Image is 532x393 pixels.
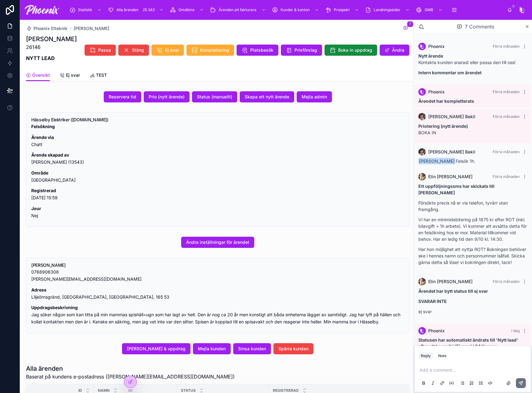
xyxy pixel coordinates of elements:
[380,45,409,56] button: Ändra
[363,4,413,15] a: Landningssidor
[31,263,404,267] h5: Maria Gratte
[493,279,520,284] span: Förra månaden
[109,94,136,100] span: Reservera tid
[294,47,317,53] span: Prisförslag
[31,170,404,184] p: [GEOGRAPHIC_DATA]
[250,47,273,53] span: Platsbesök
[418,158,455,164] span: [PERSON_NAME]
[197,94,232,100] span: Status (manuellt)
[98,388,110,393] span: NAMN
[26,43,77,51] p: 26146
[26,25,68,32] a: Phoenix Elteknik
[192,91,237,102] button: Status (manuellt)
[74,25,109,32] a: [PERSON_NAME]
[245,94,289,100] span: Skapa ett nytt ärende
[273,343,313,354] button: Spärra kunden
[493,174,520,179] span: Förra månaden
[85,45,116,56] button: Passa
[278,346,308,352] span: Spärra kunden
[31,152,69,158] strong: Ärende skapad av
[31,304,404,325] p: Jag söker någon som kan titta på min mammas spishäll+ugn som har lagt av helt. Den är nog ca 20 å...
[418,184,495,195] strong: Ett uppföljningssms har skickats till [PERSON_NAME]
[31,187,404,201] p: [DATE] 15:59
[273,388,299,393] span: Registrerad
[374,7,400,12] span: Landningssidor
[418,200,527,213] p: Försökte precis nå er via telefon, tyvärr utan framgång.
[428,174,473,180] span: Elin [PERSON_NAME]
[31,134,404,148] p: Chatt
[219,7,256,12] span: Ärenden att fakturera
[165,47,179,53] span: Ej svar
[151,45,184,56] button: Ej svar
[32,72,50,78] span: Översikt
[418,53,527,66] p: Kontakta kunden snarast eller passa den till oss!
[414,4,446,15] a: GMB
[66,72,80,78] span: Ej svar
[116,7,138,12] span: Alla ärenden
[106,4,167,15] a: Alla ärenden25 342
[31,305,78,310] strong: Uppdragsbeskrivning
[418,337,518,349] strong: Statusen har automatiskt ändrats till 'Nytt lead' efter att ha varit i 'Ej svar' i 24 timmar.
[438,353,447,358] div: Note
[511,328,520,333] span: I dag
[141,6,157,14] div: 25 342
[418,123,527,136] p: BOKA IN
[493,89,520,94] span: Förra månaden
[64,3,507,17] div: scrollable content
[31,269,404,283] p: 0768906308 [PERSON_NAME][EMAIL_ADDRESS][DOMAIN_NAME]
[178,7,194,12] span: Omdöme
[238,346,266,352] span: Smsa kunden
[193,343,231,354] button: Mejla kunden
[338,47,372,53] span: Boka in uppdrag
[418,246,527,266] p: Har hon möjlighet att nyttja ROT? Bokningen behöver ske i hennes namn och personnummer isåfall. S...
[418,288,488,294] strong: Ärendet har bytt status till ej svar
[31,287,404,301] p: Liljeörnsgränd, [GEOGRAPHIC_DATA], [GEOGRAPHIC_DATA], 165 53
[428,43,445,50] span: Phoenix
[31,170,48,175] strong: Område
[323,4,362,15] a: Prospekt
[31,124,55,129] strong: Felsökning
[302,94,327,100] span: Mejla admin
[68,4,105,15] a: Statistik
[418,158,475,164] span: Felsök 1h.
[418,216,527,242] p: Vi har en minimidebitering på 1875 kr efter ROT (inkl. bilavgift + 1h arbete). Vi kommer att avsä...
[237,45,278,56] button: Platsbesök
[428,328,445,334] span: Phoenix
[181,237,254,248] button: Ändra inställningar för ärendet
[31,118,404,122] h5: Hässelby Elektriker (hasselbyelektriker.se)
[78,388,82,393] span: Id
[122,343,190,354] button: [PERSON_NAME] & uppdrag
[127,346,185,352] span: [PERSON_NAME] & uppdrag
[31,205,404,219] p: Nej
[402,25,409,32] button: 7
[240,91,294,102] button: Skapa ett nytt ärende
[168,4,207,15] a: Omdöme
[407,21,413,27] span: 7
[418,70,482,75] strong: Intern kommentar om ärendet
[200,47,229,53] span: Komplettering
[418,299,447,304] strong: SVARAR INTE
[465,23,494,30] span: 7 Comments
[428,149,475,155] span: [PERSON_NAME] Bekil
[493,149,520,154] span: Förra månaden
[428,89,445,95] span: Phoenix
[31,123,404,219] div: **Felsökning** **Ärende via** Chatt **Ärende skapad av** Elin Nilsson (13543) **Område** Stockhol...
[325,45,377,56] button: Boka in uppdrag
[26,55,55,61] strong: NYTT LEAD
[418,53,443,58] strong: Nytt ärende
[118,45,149,56] button: Stäng
[186,45,234,56] button: Komplettering
[98,47,111,53] span: Passa
[90,70,107,82] a: TEST
[96,72,107,78] span: TEST
[281,45,322,56] button: Prisförslag
[25,5,59,15] img: App logo
[26,373,235,380] span: Baserat på kundens e-postadress ([PERSON_NAME][EMAIL_ADDRESS][DOMAIN_NAME])
[26,364,235,373] h1: Alla ärenden
[144,91,190,102] button: Prio (nytt ärende)
[78,7,92,12] span: Statistik
[425,7,433,12] span: GMB
[181,388,196,393] span: Status
[428,279,473,285] span: Elin [PERSON_NAME]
